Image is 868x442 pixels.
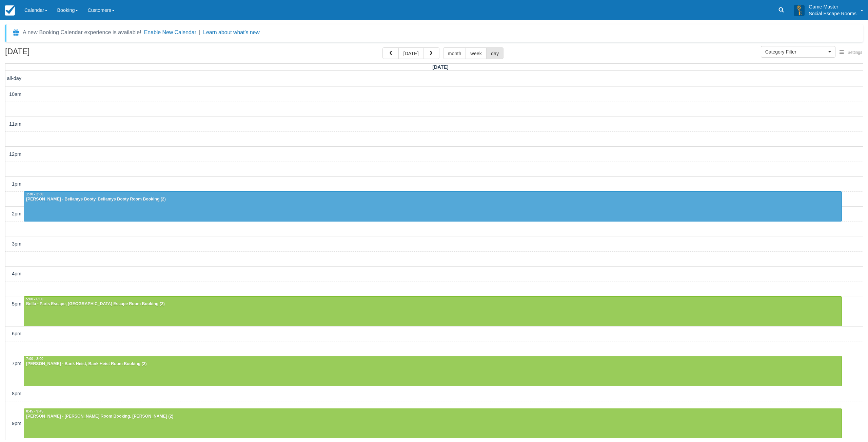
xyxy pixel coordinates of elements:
div: [PERSON_NAME] - Bellamys Booty, Bellamys Booty Room Booking (2) [26,197,840,202]
button: Enable New Calendar [144,29,196,36]
span: 5pm [12,301,21,307]
div: Bella - Paris Escape, [GEOGRAPHIC_DATA] Escape Room Booking (2) [26,301,840,307]
span: 4pm [12,271,21,276]
span: 5:00 - 6:00 [26,297,43,301]
a: 8:45 - 9:45[PERSON_NAME] - [PERSON_NAME] Room Booking, [PERSON_NAME] (2) [24,408,842,438]
div: A new Booking Calendar experience is available! [23,28,141,37]
span: 9pm [12,421,21,426]
span: | [199,29,200,35]
button: Settings [835,48,866,58]
span: 1pm [12,181,21,187]
button: month [443,47,466,59]
button: week [466,47,487,59]
span: 7pm [12,361,21,366]
span: 2pm [12,211,21,216]
span: 10am [9,91,21,97]
span: Settings [848,50,862,55]
img: checkfront-main-nav-mini-logo.png [5,5,15,16]
span: 3pm [12,241,21,247]
span: 11am [9,121,21,127]
p: Social Escape Rooms [809,10,856,17]
span: 8:45 - 9:45 [26,409,43,413]
span: 1:30 - 2:30 [26,192,43,196]
p: Game Master [809,3,856,10]
button: Category Filter [761,46,835,58]
div: [PERSON_NAME] - [PERSON_NAME] Room Booking, [PERSON_NAME] (2) [26,414,840,419]
button: [DATE] [398,47,423,59]
span: all-day [7,76,21,81]
button: day [486,47,504,59]
span: 8pm [12,391,21,396]
a: 1:30 - 2:30[PERSON_NAME] - Bellamys Booty, Bellamys Booty Room Booking (2) [24,191,842,221]
span: [DATE] [432,64,449,70]
span: Category Filter [765,48,827,55]
span: 6pm [12,331,21,336]
img: A3 [794,5,805,16]
div: [PERSON_NAME] - Bank Heist, Bank Heist Room Booking (2) [26,361,840,367]
a: 7:00 - 8:00[PERSON_NAME] - Bank Heist, Bank Heist Room Booking (2) [24,356,842,386]
span: 12pm [9,151,21,157]
span: 7:00 - 8:00 [26,357,43,361]
a: Learn about what's new [203,29,260,35]
h2: [DATE] [5,47,91,60]
a: 5:00 - 6:00Bella - Paris Escape, [GEOGRAPHIC_DATA] Escape Room Booking (2) [24,296,842,326]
